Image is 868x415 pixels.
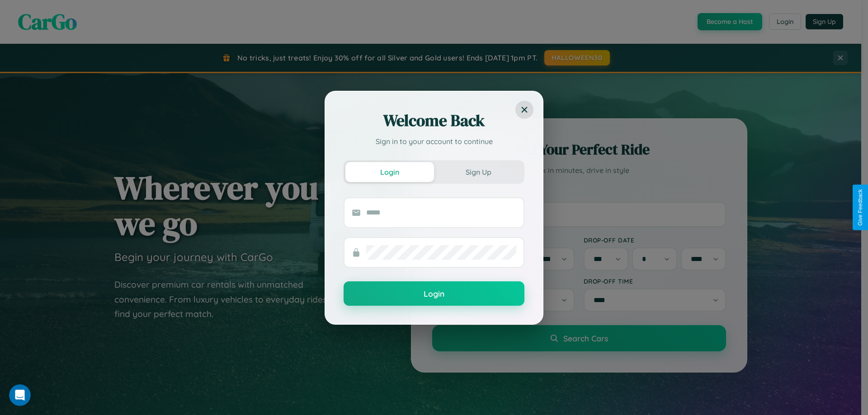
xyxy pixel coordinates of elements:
[344,110,524,131] h2: Welcome Back
[9,384,31,406] iframe: Intercom live chat
[434,162,523,182] button: Sign Up
[345,162,434,182] button: Login
[344,136,524,147] p: Sign in to your account to continue
[344,281,524,306] button: Login
[857,189,863,226] div: Give Feedback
